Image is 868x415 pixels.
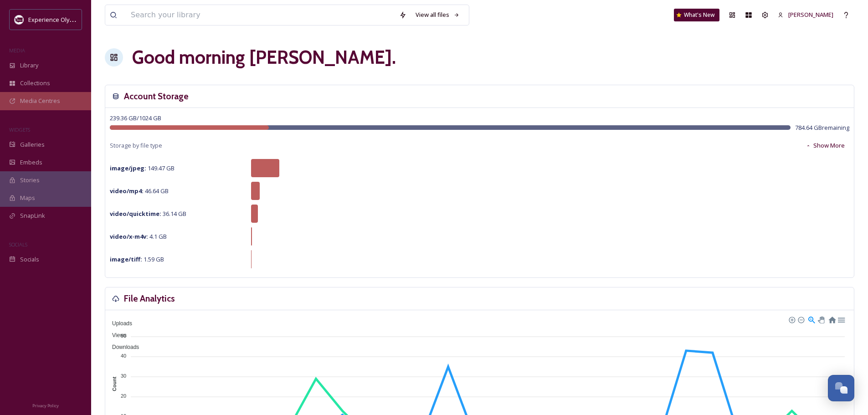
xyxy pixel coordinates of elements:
text: Count [112,377,117,391]
div: Zoom Out [797,316,804,323]
div: Menu [837,315,845,323]
strong: video/mp4 : [110,187,144,195]
div: Reset Zoom [828,315,836,323]
span: Media Centres [20,97,60,105]
strong: video/quicktime : [110,210,161,218]
span: Views [105,332,127,338]
span: SOCIALS [9,241,27,248]
a: What's New [674,9,719,21]
span: Library [20,61,38,70]
span: Stories [20,176,40,184]
img: download.jpeg [15,15,24,24]
span: SnapLink [20,211,45,220]
span: 1.59 GB [110,255,164,263]
span: [PERSON_NAME] [788,10,833,19]
tspan: 20 [121,393,126,399]
span: Socials [20,255,39,264]
a: View all files [411,6,464,24]
span: Storage by file type [110,141,162,150]
span: 46.64 GB [110,187,169,195]
div: Panning [818,317,823,322]
span: MEDIA [9,47,25,54]
h3: File Analytics [124,292,175,305]
h3: Account Storage [124,90,189,103]
span: 36.14 GB [110,210,186,218]
strong: image/tiff : [110,255,142,263]
span: Uploads [105,320,132,327]
span: Experience Olympia [28,15,82,24]
span: Galleries [20,140,45,149]
a: Privacy Policy [32,400,59,410]
span: Downloads [105,344,139,350]
strong: video/x-m4v : [110,232,148,241]
span: WIDGETS [9,126,30,133]
a: [PERSON_NAME] [773,6,838,24]
span: Privacy Policy [32,403,59,409]
span: 4.1 GB [110,232,167,241]
tspan: 50 [121,333,126,338]
span: Collections [20,79,50,87]
button: Open Chat [828,375,854,401]
span: 149.47 GB [110,164,175,172]
span: Maps [20,194,35,202]
span: Embeds [20,158,42,167]
tspan: 40 [121,353,126,359]
span: 239.36 GB / 1024 GB [110,114,161,122]
div: Zoom In [788,316,795,323]
span: 784.64 GB remaining [795,123,849,132]
tspan: 30 [121,373,126,379]
h1: Good morning [PERSON_NAME] . [132,44,396,71]
strong: image/jpeg : [110,164,146,172]
div: Selection Zoom [807,315,815,323]
button: Show More [801,137,849,154]
input: Search your library [126,5,395,25]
